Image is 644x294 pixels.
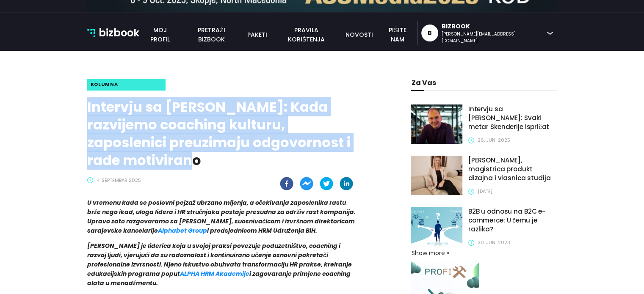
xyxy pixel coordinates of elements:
[411,104,462,144] img: Intervju sa Emirom Babovićem: Svaki metar Skenderije ispričat će priču o budućnosti autoindustrije
[478,239,510,246] span: 30. juni 2023
[468,156,557,183] h1: [PERSON_NAME], magistrica produkt dizajna i vlasnica studija ID Interiors + Design: Enterijer je ...
[442,31,543,44] div: [PERSON_NAME][EMAIL_ADDRESS][DOMAIN_NAME]
[340,177,353,190] button: linkedin
[411,79,557,87] h1: za vas
[87,177,93,183] span: clock-circle
[411,207,462,246] img: B2B u odnosu na B2C e-commerce: U čemu je razlika?
[181,25,242,44] a: pretraži bizbook
[280,177,293,190] button: facebook
[97,177,141,184] span: 4. septembar 2025
[468,240,474,246] span: clock-circle
[411,156,462,195] img: Sabina Talović, magistrica produkt dizajna i vlasnica studija ID Interiors + Design: Enterijer je...
[411,248,453,258] button: Show more»
[478,137,510,144] span: 26. juni 2025
[468,104,557,132] h1: Intervju sa [PERSON_NAME]: Svaki metar Skenderije ispričat će priču o budućnosti autoindustrije
[468,156,557,186] a: [PERSON_NAME], magistrica produkt dizajna i vlasnica studija ID Interiors + Design: Enterijer je ...
[87,198,356,235] strong: U vremenu kada se poslovni pejzaž ubrzano mijenja, a očekivanja zaposlenika rastu brže nego ikad,...
[468,137,474,143] span: clock-circle
[158,226,207,235] a: Alphabet Group
[443,252,453,254] span: »
[340,30,378,39] a: novosti
[468,189,474,195] span: clock-circle
[87,25,140,41] a: bizbook
[242,30,272,39] a: paketi
[468,104,557,135] a: Intervju sa [PERSON_NAME]: Svaki metar Skenderije ispričat će priču o budućnosti autoindustrije
[180,269,249,278] a: ALPHA HRM Akademije
[378,25,417,44] a: pišite nam
[87,29,96,37] img: bizbook
[468,207,557,234] h1: B2B u odnosu na B2C e-commerce: U čemu je razlika?
[91,81,118,88] span: kolumna
[411,248,445,258] span: Show more
[99,25,139,41] p: bizbook
[139,25,181,44] a: Moj profil
[442,22,543,31] div: Bizbook
[320,177,333,190] button: twitter
[300,177,313,190] button: facebookmessenger
[478,188,492,195] span: [DATE]
[428,25,432,41] div: B
[87,242,352,287] strong: [PERSON_NAME] je liderica koja u svojoj praksi povezuje poduzetništvo, coaching i razvoj ljudi, v...
[87,98,360,169] h1: Intervju sa [PERSON_NAME]: Kada razvijemo coaching kulturu, zaposlenici preuzimaju odgovornost i ...
[468,207,557,237] a: B2B u odnosu na B2C e-commerce: U čemu je razlika?
[272,25,340,44] a: pravila korištenja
